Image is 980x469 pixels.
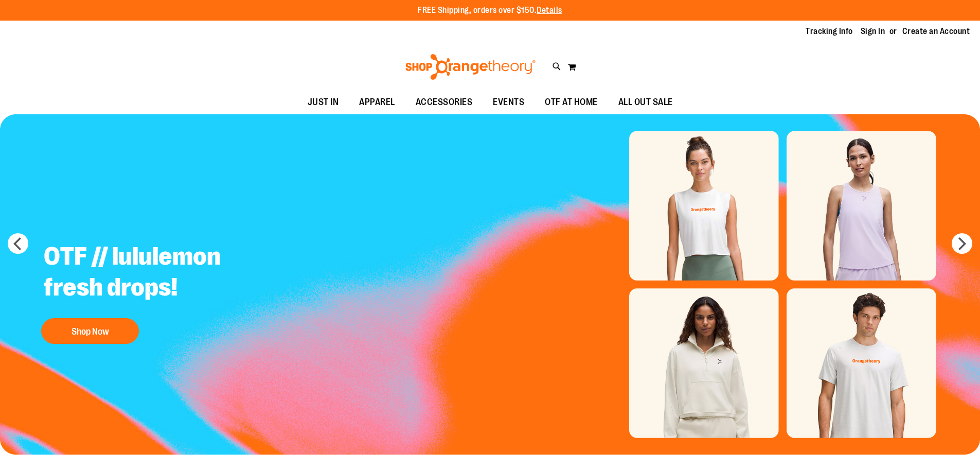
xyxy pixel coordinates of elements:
a: Tracking Info [806,26,853,37]
a: Details [537,6,562,15]
button: Shop Now [41,318,139,344]
span: ALL OUT SALE [618,91,673,114]
button: next [952,233,972,254]
h2: OTF // lululemon fresh drops! [36,233,292,313]
button: prev [8,233,28,254]
span: OTF AT HOME [545,91,598,114]
span: EVENTS [493,91,524,114]
a: Sign In [861,26,885,37]
span: JUST IN [308,91,339,114]
span: APPAREL [359,91,395,114]
a: Create an Account [902,26,970,37]
p: FREE Shipping, orders over $150. [418,5,562,16]
img: Shop Orangetheory [404,54,537,80]
a: OTF // lululemon fresh drops! Shop Now [36,233,292,349]
span: ACCESSORIES [416,91,473,114]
